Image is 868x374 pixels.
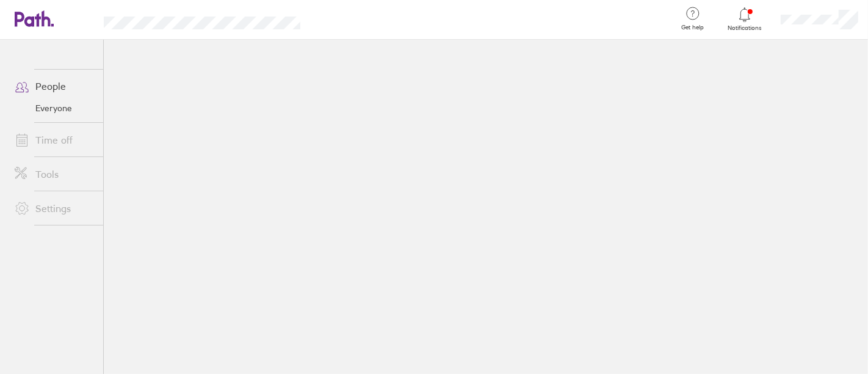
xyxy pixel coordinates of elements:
[725,24,765,32] span: Notifications
[5,162,103,186] a: Tools
[725,6,765,32] a: Notifications
[5,98,103,118] a: Everyone
[673,24,713,31] span: Get help
[5,128,103,152] a: Time off
[5,196,103,221] a: Settings
[5,74,103,98] a: People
